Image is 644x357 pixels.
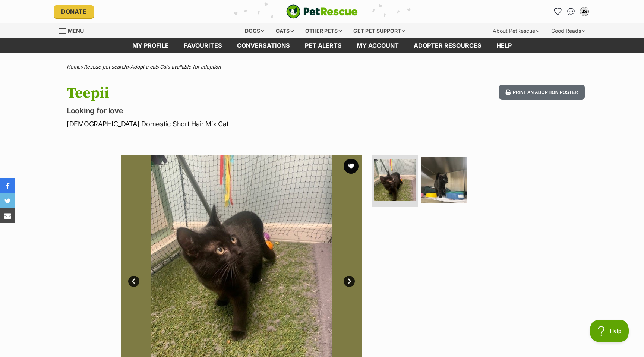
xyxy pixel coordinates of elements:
[344,276,355,287] a: Next
[374,159,416,201] img: Photo of Teepii
[286,4,358,19] img: logo-cat-932fe2b9b8326f06289b0f2fb663e598f794de774fb13d1741a6617ecf9a85b4.svg
[59,23,89,37] a: Menu
[344,159,359,174] button: favourite
[349,38,406,53] a: My account
[160,64,221,70] a: Cats available for adoption
[300,23,347,38] div: Other pets
[84,64,127,70] a: Rescue pet search
[297,38,349,53] a: Pet alerts
[271,23,299,38] div: Cats
[499,85,585,100] button: Print an adoption poster
[552,6,563,18] a: Favourites
[48,64,596,70] div: > > >
[348,23,410,38] div: Get pet support
[130,64,157,70] a: Adopt a cat
[67,85,382,102] h1: Teepii
[230,38,297,53] a: conversations
[578,6,590,18] button: My account
[176,38,230,53] a: Favourites
[67,64,80,70] a: Home
[590,320,629,342] iframe: Help Scout Beacon - Open
[406,38,489,53] a: Adopter resources
[240,23,269,38] div: Dogs
[286,4,358,19] a: PetRescue
[67,119,382,129] p: [DEMOGRAPHIC_DATA] Domestic Short Hair Mix Cat
[67,105,382,116] p: Looking for love
[581,8,588,15] div: JS
[54,5,94,18] a: Donate
[128,276,139,287] a: Prev
[489,38,519,53] a: Help
[421,157,467,203] img: Photo of Teepii
[487,23,544,38] div: About PetRescue
[125,38,176,53] a: My profile
[565,6,577,18] a: Conversations
[546,23,590,38] div: Good Reads
[567,8,575,15] img: chat-41dd97257d64d25036548639549fe6c8038ab92f7586957e7f3b1b290dea8141.svg
[552,6,590,18] ul: Account quick links
[68,28,84,34] span: Menu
